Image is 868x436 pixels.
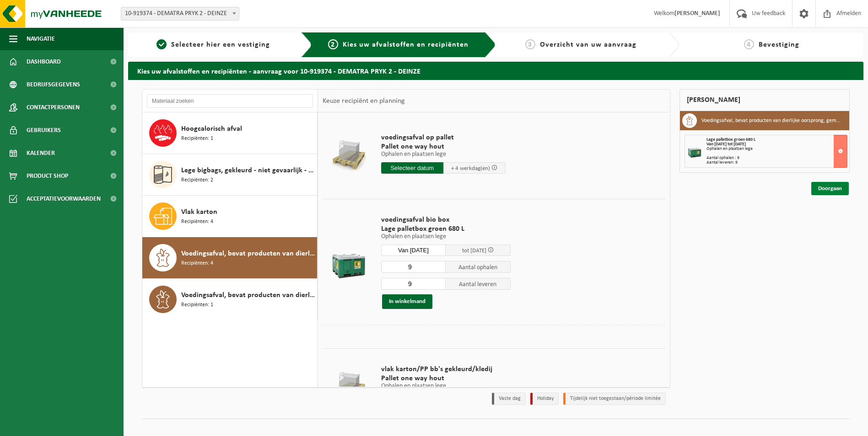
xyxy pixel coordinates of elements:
[181,134,213,143] span: Recipiënten: 1
[446,261,511,273] span: Aantal ophalen
[181,165,315,176] span: Lege bigbags, gekleurd - niet gevaarlijk - los
[381,215,511,224] span: voedingsafval bio box
[27,187,101,210] span: Acceptatievoorwaarden
[381,224,511,234] span: Lage palletbox groen 680 L
[679,89,850,111] div: [PERSON_NAME]
[27,96,80,119] span: Contactpersonen
[462,248,486,254] span: tot [DATE]
[121,7,239,20] span: 10-919374 - DEMATRA PRYK 2 - DEINZE
[381,374,506,383] span: Pallet one way hout
[706,156,847,160] div: Aantal ophalen : 9
[381,234,511,240] p: Ophalen en plaatsen lege
[540,41,636,48] span: Overzicht van uw aanvraag
[492,393,526,405] li: Vaste dag
[381,245,446,256] input: Selecteer datum
[706,147,847,151] div: Ophalen en plaatsen lege
[27,165,68,187] span: Product Shop
[171,41,270,48] span: Selecteer hier een vestiging
[147,94,313,108] input: Materiaal zoeken
[530,393,559,405] li: Holiday
[381,142,506,151] span: Pallet one way hout
[181,248,315,259] span: Voedingsafval, bevat producten van dierlijke oorsprong, gemengde verpakking (exclusief glas), cat...
[381,151,506,158] p: Ophalen en plaatsen lege
[181,301,213,309] span: Recipiënten: 1
[328,39,338,49] span: 2
[343,41,469,48] span: Kies uw afvalstoffen en recipiënten
[133,39,294,50] a: 1Selecteer hier een vestiging
[525,39,535,49] span: 3
[181,259,213,268] span: Recipiënten: 4
[156,39,167,49] span: 1
[563,393,666,405] li: Tijdelijk niet toegestaan/période limitée
[706,137,755,142] span: Lage palletbox groen 680 L
[181,123,242,134] span: Hoogcalorisch afval
[27,73,80,96] span: Bedrijfsgegevens
[128,62,863,80] h2: Kies uw afvalstoffen en recipiënten - aanvraag voor 10-919374 - DEMATRA PRYK 2 - DEINZE
[381,162,443,174] input: Selecteer datum
[142,112,318,154] button: Hoogcalorisch afval Recipiënten: 1
[381,133,506,142] span: voedingsafval op pallet
[381,365,506,374] span: vlak karton/PP bb's gekleurd/kledij
[142,279,318,320] button: Voedingsafval, bevat producten van dierlijke oorsprong, onverpakt, categorie 3 Recipiënten: 1
[674,10,720,17] strong: [PERSON_NAME]
[27,142,55,165] span: Kalender
[451,165,490,171] span: + 4 werkdag(en)
[121,7,239,21] span: 10-919374 - DEMATRA PRYK 2 - DEINZE
[142,196,318,237] button: Vlak karton Recipiënten: 4
[27,50,61,73] span: Dashboard
[701,113,842,128] h3: Voedingsafval, bevat producten van dierlijke oorsprong, gemengde verpakking (exclusief glas), cat...
[27,119,61,142] span: Gebruikers
[381,383,506,389] p: Ophalen en plaatsen lege
[142,154,318,196] button: Lege bigbags, gekleurd - niet gevaarlijk - los Recipiënten: 2
[811,182,849,195] a: Doorgaan
[706,142,746,147] strong: Van [DATE] tot [DATE]
[382,294,432,309] button: In winkelmand
[181,218,213,226] span: Recipiënten: 4
[181,290,315,301] span: Voedingsafval, bevat producten van dierlijke oorsprong, onverpakt, categorie 3
[142,237,318,279] button: Voedingsafval, bevat producten van dierlijke oorsprong, gemengde verpakking (exclusief glas), cat...
[27,27,55,50] span: Navigatie
[706,160,847,165] div: Aantal leveren: 9
[759,41,799,48] span: Bevestiging
[181,176,213,185] span: Recipiënten: 2
[318,90,410,112] div: Keuze recipiënt en planning
[744,39,754,49] span: 4
[446,278,511,290] span: Aantal leveren
[181,207,217,218] span: Vlak karton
